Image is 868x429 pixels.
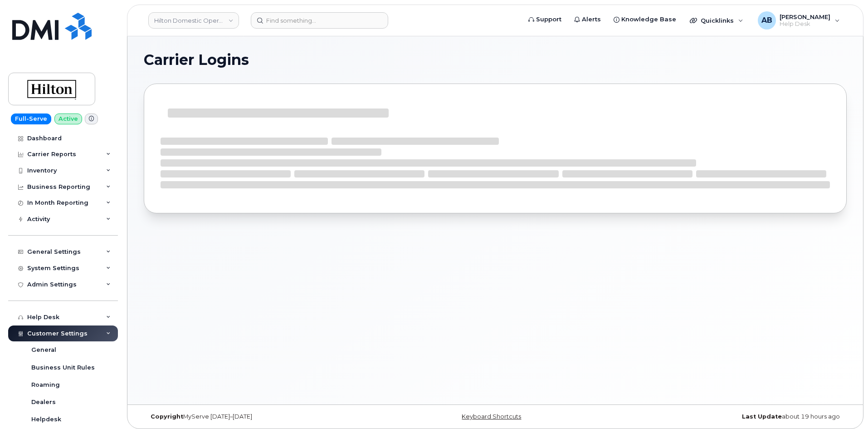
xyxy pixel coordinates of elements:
div: MyServe [DATE]–[DATE] [144,413,378,420]
strong: Last Update [742,413,782,420]
span: Carrier Logins [144,53,249,67]
div: about 19 hours ago [612,413,847,420]
a: Keyboard Shortcuts [462,413,521,420]
strong: Copyright [151,413,183,420]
